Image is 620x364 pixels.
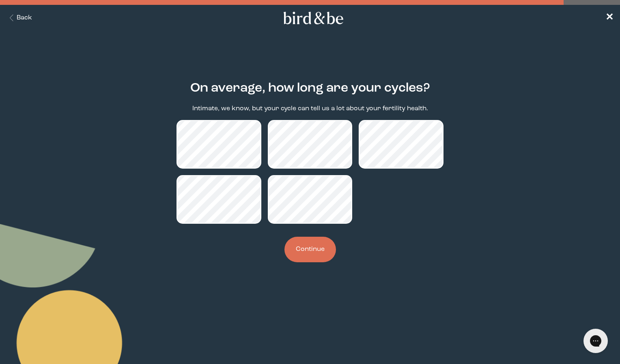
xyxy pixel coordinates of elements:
[192,104,428,113] p: Intimate, we know, but your cycle can tell us a lot about your fertility health.
[579,326,612,356] iframe: Gorgias live chat messenger
[605,13,614,23] span: ✕
[6,13,32,23] button: Back Button
[605,11,614,25] a: ✕
[190,79,430,98] h2: On average, how long are your cycles?
[284,237,336,262] button: Continue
